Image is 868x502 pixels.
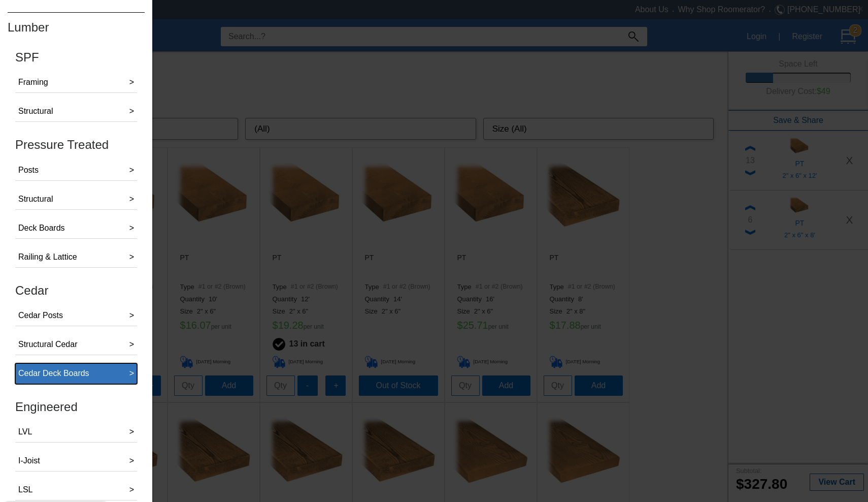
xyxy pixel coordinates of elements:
div: > [129,455,134,467]
button: I-Joist> [15,451,137,472]
div: Structural [18,193,53,205]
div: > [129,338,134,351]
div: > [129,309,134,322]
div: > [129,426,134,438]
button: Structural> [15,189,137,210]
div: > [129,251,134,263]
div: > [129,222,134,234]
div: Cedar Posts [18,309,63,322]
button: Cedar Deck Boards> [15,363,137,384]
div: Cedar Deck Boards [18,367,89,380]
div: Structural Cedar [18,338,78,351]
div: > [129,164,134,176]
button: Deck Boards> [15,218,137,239]
div: Deck Boards [18,222,65,234]
button: LVL> [15,422,137,443]
div: > [129,367,134,380]
button: Structural> [15,101,137,122]
div: LSL [18,484,32,496]
div: > [129,484,134,496]
button: Framing> [15,72,137,93]
div: Structural [18,105,53,117]
div: Framing [18,76,48,88]
div: I-Joist [18,455,40,467]
button: Cedar Posts> [15,305,137,326]
button: Railing & Lattice> [15,247,137,268]
h4: Engineered [15,400,137,414]
button: Posts> [15,160,137,181]
button: Structural Cedar> [15,334,137,355]
button: LSL> [15,480,137,500]
h4: Cedar [15,284,137,297]
div: > [129,193,134,205]
div: LVL [18,426,32,438]
div: Railing & Lattice [18,251,77,263]
div: Posts [18,164,39,176]
div: > [129,105,134,117]
h4: SPF [15,51,137,64]
div: > [129,76,134,88]
h4: Pressure Treated [15,138,137,151]
h4: Lumber [8,12,145,42]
